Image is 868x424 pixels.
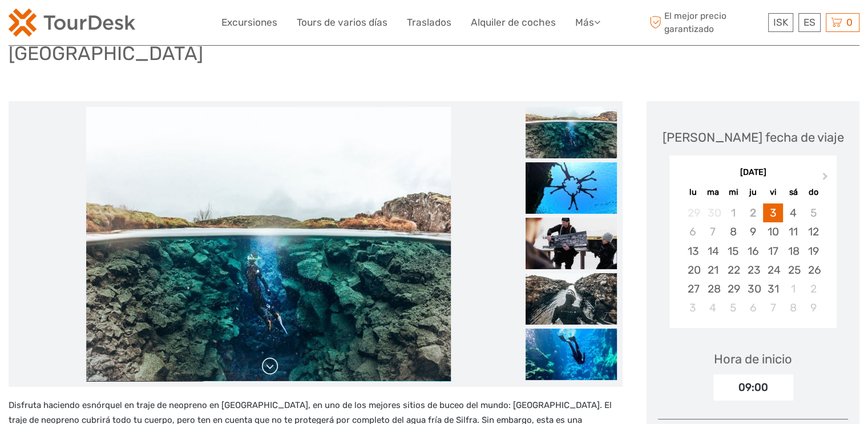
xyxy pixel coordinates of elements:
div: Choose sábado, 4 de octubre de 2025 [783,203,803,222]
div: vi [763,185,783,200]
div: Choose viernes, 24 de octubre de 2025 [763,261,783,279]
img: 120-15d4194f-c635-41b9-a512-a3cb382bfb57_logo_small.png [9,9,135,37]
div: [PERSON_NAME] fecha de viaje [663,129,844,146]
div: Choose miércoles, 22 de octubre de 2025 [723,261,743,279]
a: Traslados [407,14,451,31]
div: Choose martes, 21 de octubre de 2025 [703,261,723,279]
div: Choose martes, 28 de octubre de 2025 [703,279,723,298]
div: Choose viernes, 17 de octubre de 2025 [763,242,783,261]
img: a92b1ca82cc34d6996c6c79f686481cf_slider_thumbnail.jpeg [526,107,617,158]
div: Not available miércoles, 1 de octubre de 2025 [723,203,743,222]
div: lu [683,185,703,200]
a: Más [575,14,600,31]
div: Not available jueves, 2 de octubre de 2025 [743,203,763,222]
span: ISK [773,17,788,28]
button: Next Month [817,170,835,188]
img: 7b5f75062be646cf970e70e4a36ebd33_slider_thumbnail.jpeg [526,273,617,325]
div: Choose domingo, 26 de octubre de 2025 [804,261,823,279]
div: Choose sábado, 8 de noviembre de 2025 [783,298,803,317]
div: Not available lunes, 29 de septiembre de 2025 [683,203,703,222]
img: d7923db630e24b088cf17939a91abbd9_slider_thumbnail.jpeg [526,218,617,269]
div: Choose lunes, 13 de octubre de 2025 [683,242,703,261]
div: Choose viernes, 31 de octubre de 2025 [763,279,783,298]
div: Choose jueves, 30 de octubre de 2025 [743,279,763,298]
div: sá [783,185,803,200]
div: mi [723,185,743,200]
div: Not available martes, 7 de octubre de 2025 [703,222,723,241]
div: Not available lunes, 6 de octubre de 2025 [683,222,703,241]
div: ma [703,185,723,200]
img: a92b1ca82cc34d6996c6c79f686481cf_main_slider.jpeg [86,107,451,381]
div: Choose domingo, 19 de octubre de 2025 [804,242,823,261]
div: Choose jueves, 16 de octubre de 2025 [743,242,763,261]
div: Choose viernes, 3 de octubre de 2025 [763,203,783,222]
div: Choose lunes, 20 de octubre de 2025 [683,261,703,279]
div: Choose jueves, 6 de noviembre de 2025 [743,298,763,317]
div: Choose jueves, 23 de octubre de 2025 [743,261,763,279]
img: 2a452cd75830475e94e4c96ad622ffbf_slider_thumbnail.jpeg [526,162,617,214]
div: Choose domingo, 9 de noviembre de 2025 [804,298,823,317]
span: El mejor precio garantizado [647,10,765,35]
div: Hora de inicio [714,350,792,368]
div: Choose sábado, 11 de octubre de 2025 [783,222,803,241]
div: Choose viernes, 10 de octubre de 2025 [763,222,783,241]
div: [DATE] [669,167,837,179]
div: Choose lunes, 27 de octubre de 2025 [683,279,703,298]
div: Choose sábado, 25 de octubre de 2025 [783,261,803,279]
div: Choose martes, 14 de octubre de 2025 [703,242,723,261]
a: Tours de varios días [297,14,387,31]
div: Not available martes, 30 de septiembre de 2025 [703,203,723,222]
div: ju [743,185,763,200]
div: Choose viernes, 7 de noviembre de 2025 [763,298,783,317]
a: Alquiler de coches [471,14,556,31]
div: Choose miércoles, 29 de octubre de 2025 [723,279,743,298]
div: Choose miércoles, 5 de noviembre de 2025 [723,298,743,317]
a: Excursiones [221,14,277,31]
div: Choose martes, 4 de noviembre de 2025 [703,298,723,317]
div: month 2025-10 [673,203,833,317]
div: Choose domingo, 12 de octubre de 2025 [804,222,823,241]
p: We're away right now. Please check back later! [16,20,129,29]
div: ES [798,13,821,32]
div: 09:00 [713,374,793,401]
div: do [804,185,823,200]
div: Choose sábado, 1 de noviembre de 2025 [783,279,803,298]
img: d35fb30eb07b442ba5abaa8dffe420dc_slider_thumbnail.jpeg [526,329,617,380]
button: Open LiveChat chat widget [131,18,145,31]
div: Choose lunes, 3 de noviembre de 2025 [683,298,703,317]
div: Choose jueves, 9 de octubre de 2025 [743,222,763,241]
div: Choose miércoles, 8 de octubre de 2025 [723,222,743,241]
div: Not available domingo, 5 de octubre de 2025 [804,203,823,222]
span: 0 [845,17,854,28]
div: Choose miércoles, 15 de octubre de 2025 [723,242,743,261]
div: Choose domingo, 2 de noviembre de 2025 [804,279,823,298]
div: Choose sábado, 18 de octubre de 2025 [783,242,803,261]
